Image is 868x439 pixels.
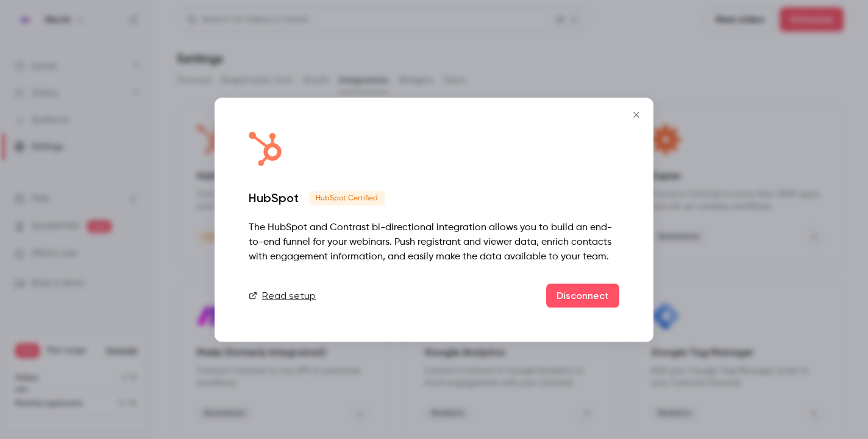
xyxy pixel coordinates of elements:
button: Close [624,102,649,127]
a: Read setup [249,288,316,303]
div: HubSpot [249,190,299,205]
button: Disconnect [546,283,619,307]
span: HubSpot Certified [308,191,385,205]
div: The HubSpot and Contrast bi-directional integration allows you to build an end-to-end funnel for ... [249,220,619,264]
